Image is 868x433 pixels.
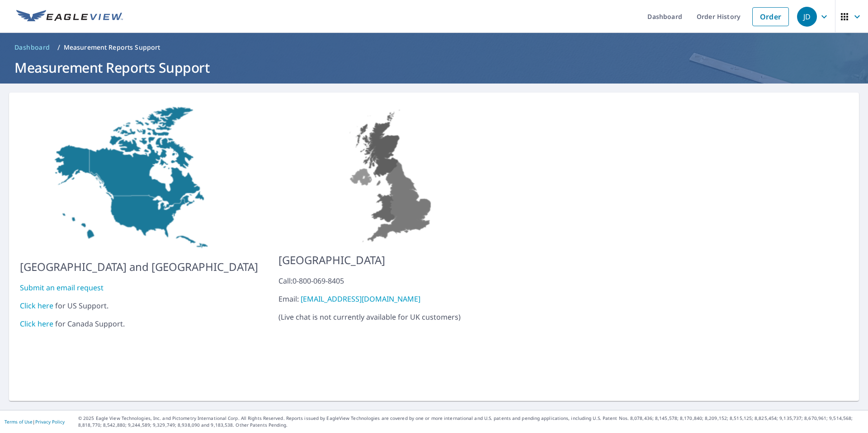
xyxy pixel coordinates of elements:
[14,43,50,52] span: Dashboard
[278,275,506,322] p: ( Live chat is not currently available for UK customers )
[5,419,33,425] a: Terms of Use
[20,318,258,329] div: for Canada Support.
[752,7,789,26] a: Order
[16,10,123,23] img: EV Logo
[11,58,857,77] h1: Measurement Reports Support
[278,275,506,286] div: Call: 0-800-069-8405
[5,419,65,424] p: |
[35,419,65,425] a: Privacy Policy
[11,40,54,55] a: Dashboard
[797,7,817,27] div: JD
[20,103,258,251] img: US-MAP
[278,252,506,268] p: [GEOGRAPHIC_DATA]
[278,103,506,245] img: US-MAP
[20,319,53,329] a: Click here
[20,259,258,275] p: [GEOGRAPHIC_DATA] and [GEOGRAPHIC_DATA]
[64,43,160,52] p: Measurement Reports Support
[57,42,60,53] li: /
[278,293,506,304] div: Email:
[11,40,857,55] nav: breadcrumb
[78,415,863,428] p: © 2025 Eagle View Technologies, Inc. and Pictometry International Corp. All Rights Reserved. Repo...
[20,301,53,311] a: Click here
[301,294,420,304] a: [EMAIL_ADDRESS][DOMAIN_NAME]
[20,283,104,293] a: Submit an email request
[20,300,258,311] div: for US Support.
